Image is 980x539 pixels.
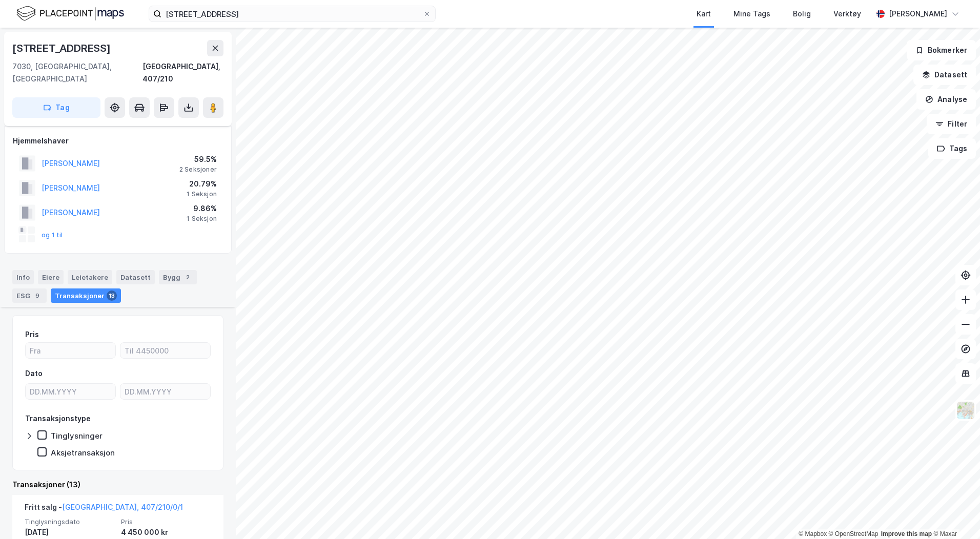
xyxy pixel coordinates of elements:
div: 13 [107,291,117,301]
div: Fritt salg - [25,501,183,517]
div: Bolig [793,8,811,20]
div: 2 Seksjoner [179,165,217,174]
div: Info [12,270,34,284]
button: Filter [927,114,976,134]
div: Hjemmelshaver [13,135,223,147]
button: Tag [12,97,100,118]
input: Fra [26,343,115,358]
div: Transaksjoner (13) [12,479,223,491]
div: [PERSON_NAME] [889,8,947,20]
div: Transaksjoner [51,288,121,303]
div: 4 450 000 kr [121,526,211,538]
div: Aksjetransaksjon [51,448,115,458]
div: 59.5% [179,153,217,165]
div: Transaksjonstype [25,412,91,425]
div: 7030, [GEOGRAPHIC_DATA], [GEOGRAPHIC_DATA] [12,60,142,85]
div: 9 [32,291,43,301]
img: logo.f888ab2527a4732fd821a326f86c7f29.svg [16,5,124,23]
div: [DATE] [25,526,115,538]
button: Tags [928,138,976,159]
div: ESG [12,288,47,303]
input: Til 4450000 [120,343,210,358]
div: Leietakere [68,270,112,284]
div: Mine Tags [733,8,770,20]
button: Datasett [913,65,976,85]
div: 20.79% [187,178,217,190]
a: [GEOGRAPHIC_DATA], 407/210/0/1 [62,503,183,511]
div: Dato [25,367,43,380]
input: DD.MM.YYYY [26,384,115,399]
div: [STREET_ADDRESS] [12,40,113,56]
div: 9.86% [187,202,217,215]
input: Søk på adresse, matrikkel, gårdeiere, leietakere eller personer [161,6,423,22]
div: 1 Seksjon [187,215,217,223]
div: Bygg [159,270,197,284]
div: Kontrollprogram for chat [929,490,980,539]
div: Tinglysninger [51,431,103,441]
img: Z [956,401,975,420]
button: Analyse [916,89,976,110]
a: Mapbox [799,530,827,537]
div: 1 Seksjon [187,190,217,198]
input: DD.MM.YYYY [120,384,210,399]
a: OpenStreetMap [829,530,879,537]
div: Eiere [38,270,64,284]
div: Verktøy [833,8,861,20]
iframe: Chat Widget [929,490,980,539]
div: Kart [697,8,711,20]
span: Pris [121,517,211,526]
div: Datasett [116,270,155,284]
a: Improve this map [881,530,932,537]
button: Bokmerker [907,40,976,60]
div: Pris [25,328,39,341]
span: Tinglysningsdato [25,517,115,526]
div: [GEOGRAPHIC_DATA], 407/210 [142,60,223,85]
div: 2 [182,272,193,282]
